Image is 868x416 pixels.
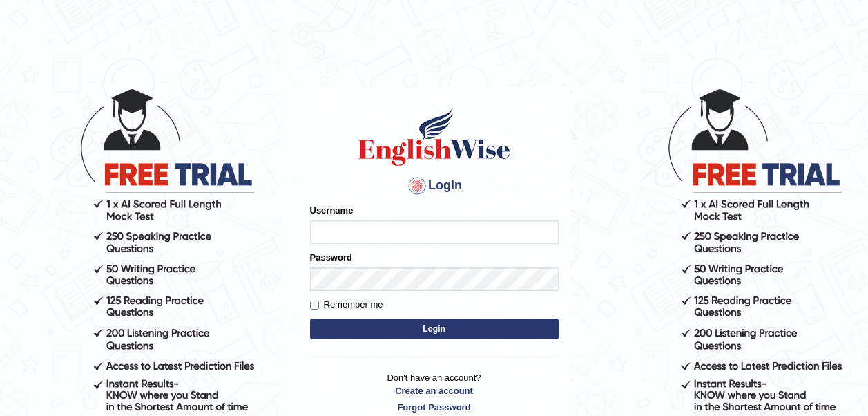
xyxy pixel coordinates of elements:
input: Remember me [310,301,319,310]
label: Username [310,204,354,217]
button: Login [310,319,559,339]
a: Create an account [310,384,559,397]
img: Logo of English Wise sign in for intelligent practice with AI [356,106,513,168]
label: Password [310,251,352,264]
label: Remember me [310,298,383,312]
p: Don't have an account? [310,371,559,414]
a: Forgot Password [310,401,559,414]
h4: Login [310,175,559,197]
